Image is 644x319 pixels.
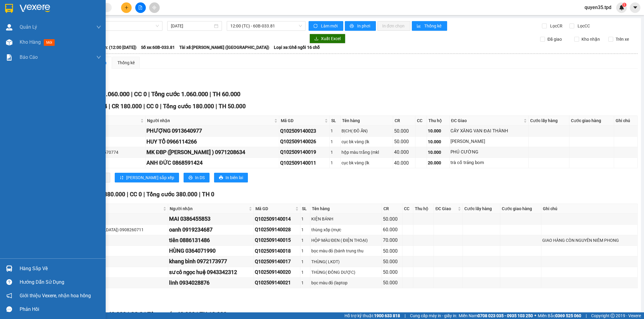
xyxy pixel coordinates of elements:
span: printer [219,175,223,180]
span: question-circle [6,279,12,285]
span: In biên lai [226,174,243,181]
span: caret-down [633,5,638,10]
div: 70.000 [383,236,401,244]
th: CC [402,204,413,214]
img: icon-new-feature [619,5,624,10]
div: 1 [301,237,309,244]
th: Ghi chú [614,116,638,126]
span: aim [152,5,156,10]
div: 1 [301,280,309,286]
span: TH 60.000 [213,90,240,98]
span: In DS [195,174,205,181]
span: Người nhận [147,117,273,124]
div: Q102509140021 [255,279,299,286]
div: Q102509140014 [255,215,299,223]
span: message [6,306,12,312]
div: Q102509140028 [255,226,299,233]
th: SL [330,116,341,126]
span: | [586,312,587,319]
button: printerIn DS [184,173,210,182]
div: HỘP MÀU ĐEN ( ĐIỆN THOẠI) [311,237,381,244]
span: Làm mới [321,23,338,29]
td: Q102509140011 [279,158,330,168]
div: Hướng dẫn sử dụng [20,278,101,287]
div: HUY TÔ 0966114266 [146,137,278,146]
span: copyright [610,314,615,318]
span: printer [350,24,355,29]
div: 40.000 [394,159,414,167]
div: 20.000 [428,159,448,166]
td: Q102509140026 [279,137,330,147]
span: Miền Bắc [538,312,581,319]
span: sort-ascending [120,175,124,180]
th: Thu hộ [427,116,449,126]
button: caret-down [630,2,640,13]
div: 50.000 [383,279,401,286]
div: [PERSON_NAME] [450,138,527,145]
th: SL [300,204,310,214]
span: | [144,311,146,318]
div: bọc màu đỏ (laptop [311,280,381,286]
button: plus [121,2,132,13]
span: CR 180.000 [112,103,142,110]
span: Mã GD [281,117,323,124]
div: 50.000 [394,127,414,135]
td: Q102509140018 [254,246,300,256]
span: Tổng cước 40.000 [147,311,195,318]
div: oanh 0919234687 [169,226,252,234]
div: 1 [301,258,309,265]
button: In đơn chọn [377,21,410,31]
span: Báo cáo [20,53,38,61]
button: printerIn biên lai [214,173,248,182]
div: thùng xốp (mực [311,226,381,233]
div: CÂY XĂNG VẠN ĐẠI THÀNH [450,128,527,135]
span: | [127,191,128,198]
td: Q102509140014 [254,214,300,224]
th: CR [382,204,402,214]
span: Kho hàng [20,39,41,45]
div: PHÚ CƯỜNG [450,149,527,156]
div: hộp màu trắng (mkl [341,149,392,156]
span: ĐC Giao [451,117,522,124]
th: CC [415,116,427,126]
div: khang bình 0972173977 [169,257,252,266]
img: solution-icon [6,54,12,61]
button: printerIn phơi [345,21,376,31]
button: bar-chartThống kê [412,21,447,31]
span: | [131,90,133,98]
div: 1 [331,128,339,134]
span: Tổng cước 180.000 [163,103,214,110]
span: Thống kê [424,23,442,29]
button: syncLàm mới [309,21,343,31]
span: mới [44,39,55,46]
span: Tổng cước 1.060.000 [151,90,208,98]
td: Q102509140020 [254,267,300,278]
span: bar-chart [417,24,422,29]
div: 1 [301,269,309,276]
span: Quản Lý [20,23,37,31]
div: bọc màu đỏ (bánh trung thu [311,248,381,254]
th: CR [393,116,415,126]
span: ĐC Giao [435,205,456,212]
span: | [143,103,145,110]
span: CC 0 [130,191,142,198]
button: aim [149,2,160,13]
span: Cung cấp máy in - giấy in: [410,312,457,319]
span: CR 40.000 [99,311,126,318]
span: Chuyến: (12:00 [DATE]) [92,44,136,51]
div: 1 [331,149,339,156]
strong: 1900 633 818 [374,313,400,318]
div: 50.000 [383,268,401,276]
div: Phản hồi [20,305,101,314]
th: Cước lấy hàng [463,204,501,214]
div: linh 0934028876 [169,279,252,287]
th: Cước giao hàng [569,116,614,126]
th: Tên hàng [341,116,393,126]
span: CC 0 [134,90,147,98]
div: 1 [331,159,339,166]
span: plus [124,5,129,10]
span: quyen35.tpd [580,4,616,11]
span: | [210,90,211,98]
span: Lọc CR [548,23,563,29]
span: Giới thiệu Vexere, nhận hoa hồng [20,292,91,299]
